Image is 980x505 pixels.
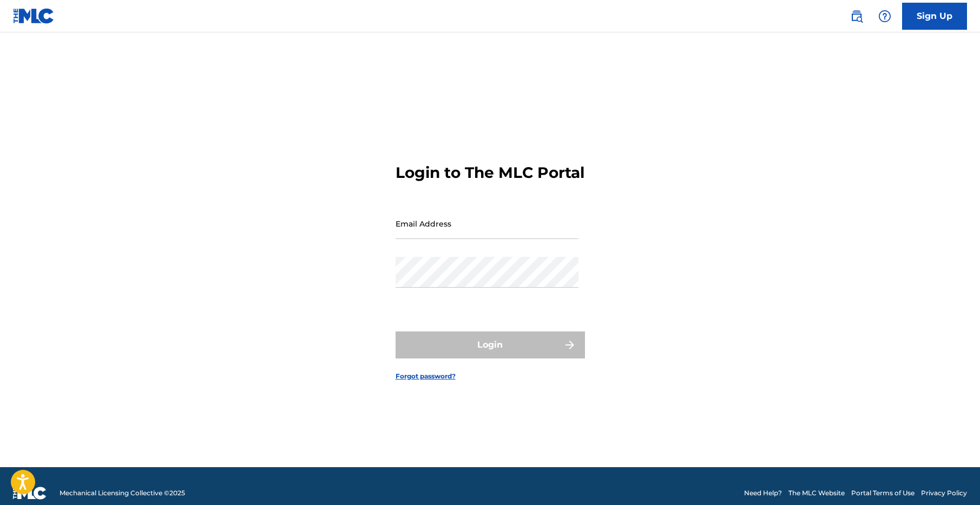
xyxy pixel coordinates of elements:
a: Forgot password? [396,371,456,381]
a: Public Search [846,5,867,27]
a: Need Help? [744,488,782,498]
img: logo [13,487,47,500]
a: Privacy Policy [921,488,967,498]
div: Help [874,5,896,27]
span: Mechanical Licensing Collective © 2025 [60,488,185,498]
img: MLC Logo [13,8,55,24]
img: help [878,10,891,23]
img: search [850,10,863,23]
h3: Login to The MLC Portal [396,163,584,182]
a: Portal Terms of Use [851,488,915,498]
a: Sign Up [902,3,967,30]
a: The MLC Website [788,488,845,498]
